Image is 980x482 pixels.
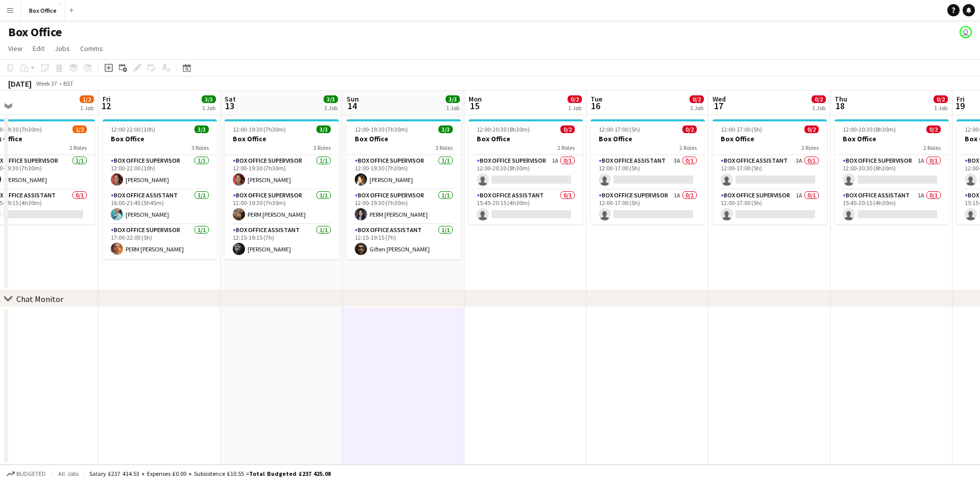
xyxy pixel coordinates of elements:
span: 12:00-22:00 (10h) [111,125,155,133]
h3: Box Office [591,134,705,143]
span: 0/2 [804,125,819,133]
span: Fri [103,94,111,104]
span: View [8,44,22,53]
div: Salary £237 414.53 + Expenses £0.00 + Subsistence £10.55 = [89,470,331,477]
span: 3 Roles [191,144,209,151]
span: Total Budgeted £237 425.08 [249,470,331,477]
span: 12:00-17:00 (5h) [599,125,640,133]
app-card-role: Box Office Supervisor1A0/112:00-17:00 (5h) [713,190,827,224]
span: 18 [833,100,847,112]
app-card-role: Box Office Supervisor1/112:00-22:00 (10h)[PERSON_NAME] [103,155,217,190]
div: 1 Job [324,104,337,112]
app-card-role: Box Office Supervisor1A0/112:00-20:30 (8h30m) [469,155,583,190]
app-card-role: Box Office Supervisor1/112:00-19:30 (7h30m)PERM [PERSON_NAME] [225,190,339,224]
span: Thu [835,94,847,104]
span: 12:00-19:30 (7h30m) [355,125,408,133]
span: 0/2 [560,125,575,133]
span: 13 [223,100,236,112]
span: 2 Roles [923,144,941,151]
span: All jobs [56,470,81,477]
span: 16 [589,100,602,112]
div: BST [63,80,73,87]
span: 3 Roles [313,144,331,151]
span: 12:00-19:30 (7h30m) [233,125,286,133]
a: Comms [76,42,107,55]
button: Budgeted [5,468,47,479]
a: Jobs [51,42,74,55]
span: 15 [467,100,482,112]
span: 3/3 [202,95,216,103]
span: 0/2 [568,95,582,103]
span: 12 [101,100,111,112]
h3: Box Office [469,134,583,143]
app-card-role: Box Office Assistant0/115:45-20:15 (4h30m) [469,190,583,224]
app-card-role: Box Office Assistant1/116:00-21:45 (5h45m)[PERSON_NAME] [103,190,217,224]
app-job-card: 12:00-17:00 (5h)0/2Box Office2 RolesBox Office Assistant3A0/112:00-17:00 (5h) Box Office Supervis... [713,119,827,224]
span: 19 [955,100,965,112]
span: 3/3 [194,125,209,133]
div: 1 Job [446,104,459,112]
span: 3/3 [316,125,331,133]
span: 1/2 [72,125,87,133]
span: 3/3 [324,95,338,103]
span: Edit [33,44,44,53]
app-job-card: 12:00-20:30 (8h30m)0/2Box Office2 RolesBox Office Supervisor1A0/112:00-20:30 (8h30m) Box Office A... [835,119,949,224]
app-card-role: Box Office Assistant3A0/112:00-17:00 (5h) [591,155,705,190]
app-job-card: 12:00-19:30 (7h30m)3/3Box Office3 RolesBox Office Supervisor1/112:00-19:30 (7h30m)[PERSON_NAME]Bo... [225,119,339,259]
app-card-role: Box Office Supervisor1/112:00-19:30 (7h30m)[PERSON_NAME] [225,155,339,190]
span: Wed [713,94,726,104]
span: 3/3 [438,125,453,133]
span: 1/2 [80,95,94,103]
div: 1 Job [202,104,215,112]
span: Comms [80,44,103,53]
span: Week 37 [34,80,59,87]
span: 0/2 [682,125,697,133]
span: 12:00-20:30 (8h30m) [477,125,530,133]
app-card-role: Box Office Assistant3A0/112:00-17:00 (5h) [713,155,827,190]
span: 0/2 [926,125,941,133]
div: Chat Monitor [16,294,63,304]
h3: Box Office [835,134,949,143]
span: Sun [347,94,359,104]
app-card-role: Box Office Assistant1A0/115:45-20:15 (4h30m) [835,190,949,224]
span: 0/2 [812,95,826,103]
span: 3 Roles [435,144,453,151]
div: 1 Job [690,104,703,112]
a: View [4,42,27,55]
span: Fri [957,94,965,104]
app-job-card: 12:00-22:00 (10h)3/3Box Office3 RolesBox Office Supervisor1/112:00-22:00 (10h)[PERSON_NAME]Box Of... [103,119,217,259]
h3: Box Office [347,134,461,143]
app-user-avatar: Millie Haldane [960,26,972,38]
div: 1 Job [934,104,947,112]
app-card-role: Box Office Supervisor1A0/112:00-17:00 (5h) [591,190,705,224]
app-card-role: Box Office Supervisor1/112:00-19:30 (7h30m)PERM [PERSON_NAME] [347,190,461,224]
span: 17 [711,100,726,112]
h3: Box Office [103,134,217,143]
div: [DATE] [8,79,32,89]
app-job-card: 12:00-17:00 (5h)0/2Box Office2 RolesBox Office Assistant3A0/112:00-17:00 (5h) Box Office Supervis... [591,119,705,224]
span: Mon [469,94,482,104]
app-card-role: Box Office Supervisor1A0/112:00-20:30 (8h30m) [835,155,949,190]
div: 1 Job [812,104,825,112]
span: 0/2 [690,95,704,103]
app-card-role: Box Office Assistant1/112:15-19:15 (7h)Giften [PERSON_NAME] [347,224,461,259]
span: 0/2 [934,95,948,103]
h3: Box Office [225,134,339,143]
span: Tue [591,94,602,104]
h3: Box Office [713,134,827,143]
div: 1 Job [568,104,581,112]
app-job-card: 12:00-20:30 (8h30m)0/2Box Office2 RolesBox Office Supervisor1A0/112:00-20:30 (8h30m) Box Office A... [469,119,583,224]
span: Sat [225,94,236,104]
app-card-role: Box Office Supervisor1/117:00-22:00 (5h)PERM [PERSON_NAME] [103,224,217,259]
span: 12:00-17:00 (5h) [721,125,762,133]
app-job-card: 12:00-19:30 (7h30m)3/3Box Office3 RolesBox Office Supervisor1/112:00-19:30 (7h30m)[PERSON_NAME]Bo... [347,119,461,259]
span: Jobs [55,44,70,53]
div: 1 Job [80,104,93,112]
